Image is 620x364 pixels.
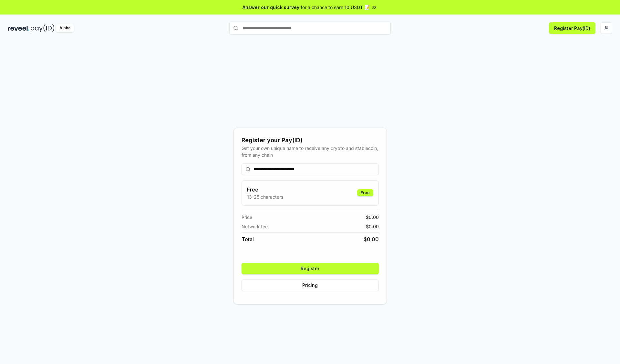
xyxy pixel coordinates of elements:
[242,263,379,274] button: Register
[242,235,254,243] span: Total
[366,223,379,230] span: $ 0.00
[366,214,379,221] span: $ 0.00
[549,22,595,34] button: Register Pay(ID)
[247,193,283,200] p: 13-25 characters
[242,214,252,221] span: Price
[242,136,379,145] div: Register your Pay(ID)
[242,280,379,291] button: Pricing
[243,4,299,11] span: Answer our quick survey
[364,235,379,243] span: $ 0.00
[31,24,55,32] img: pay_id
[56,24,74,32] div: Alpha
[247,186,283,193] h3: Free
[242,145,379,158] div: Get your own unique name to receive any crypto and stablecoin, from any chain
[301,4,370,11] span: for a chance to earn 10 USDT 📝
[242,223,268,230] span: Network fee
[357,189,373,196] div: Free
[8,24,29,32] img: reveel_dark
